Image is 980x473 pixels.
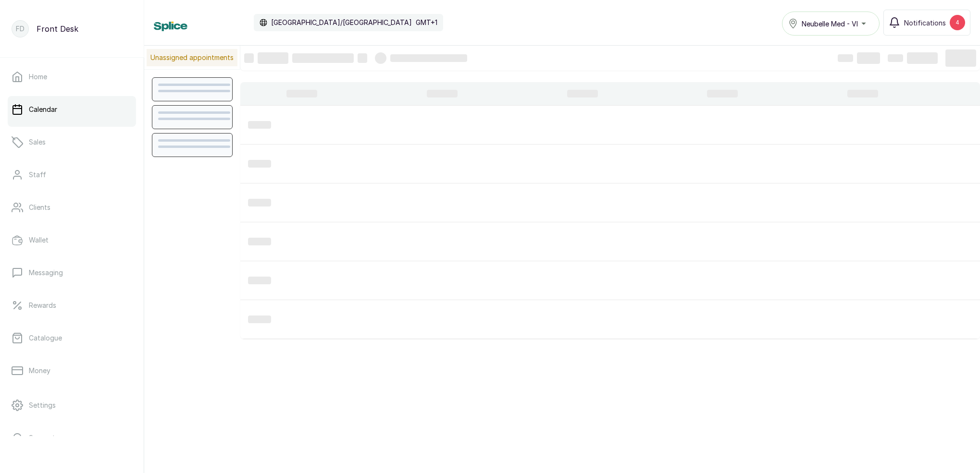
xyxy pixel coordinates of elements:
span: Notifications [904,18,946,28]
p: Settings [29,400,56,410]
p: Money [29,366,50,376]
button: Notifications4 [883,10,970,36]
a: Clients [8,194,136,221]
p: Rewards [29,301,56,310]
a: Wallet [8,227,136,254]
p: Calendar [29,105,57,114]
button: Neubelle Med - VI [782,12,880,36]
p: Front Desk [37,23,78,35]
p: Support [29,433,55,443]
p: Wallet [29,235,49,245]
a: Catalogue [8,325,136,352]
p: Staff [29,170,46,180]
p: Catalogue [29,333,62,343]
a: Staff [8,161,136,188]
p: Home [29,72,47,82]
a: Settings [8,392,136,419]
p: [GEOGRAPHIC_DATA]/[GEOGRAPHIC_DATA] [271,18,412,27]
p: FD [16,24,25,34]
a: Calendar [8,96,136,123]
p: GMT+1 [416,18,437,27]
a: Rewards [8,292,136,319]
p: Sales [29,137,46,147]
p: Unassigned appointments [147,49,237,66]
a: Home [8,63,136,90]
p: Clients [29,203,50,212]
a: Money [8,357,136,384]
div: 4 [950,15,965,30]
p: Messaging [29,268,63,278]
a: Messaging [8,259,136,286]
a: Sales [8,129,136,156]
a: Support [8,424,136,451]
span: Neubelle Med - VI [802,19,858,29]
